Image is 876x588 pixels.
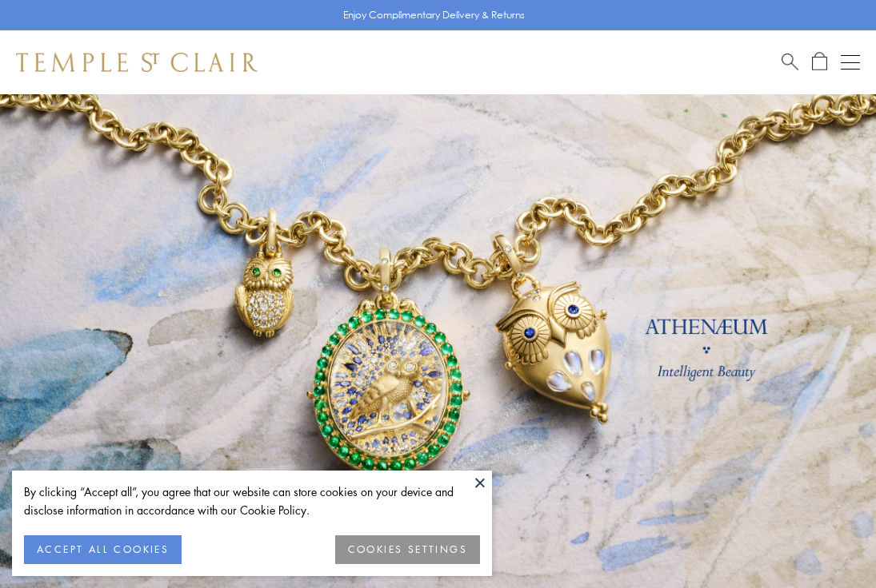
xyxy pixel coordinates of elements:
[796,513,860,572] iframe: Gorgias live chat messenger
[812,52,827,72] a: Open Shopping Bag
[16,53,258,72] img: Temple St. Clair
[24,535,182,564] button: ACCEPT ALL COOKIES
[335,535,480,564] button: COOKIES SETTINGS
[24,483,480,519] div: By clicking “Accept all”, you agree that our website can store cookies on your device and disclos...
[343,7,525,23] p: Enjoy Complimentary Delivery & Returns
[841,53,860,72] button: Open navigation
[782,52,798,72] a: Search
